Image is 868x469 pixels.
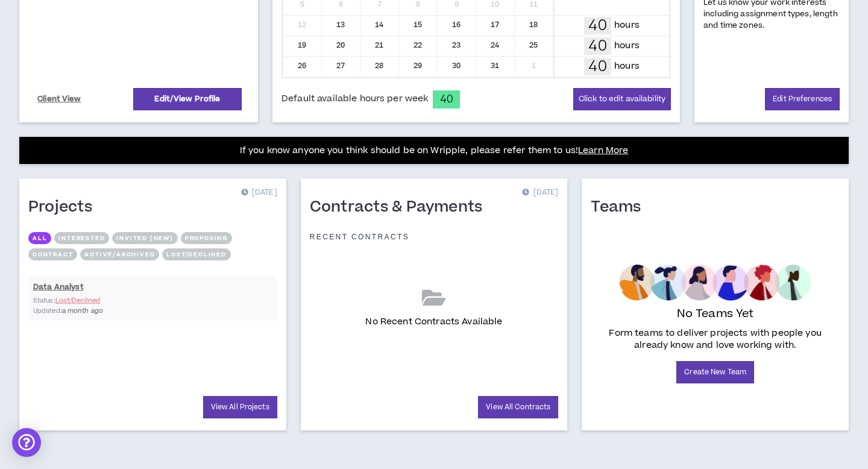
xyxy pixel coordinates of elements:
[619,265,811,301] img: empty
[203,396,277,418] a: View All Projects
[573,88,671,110] button: Click to edit availability
[596,327,835,351] p: Form teams to deliver projects with people you already know and love working with.
[578,144,628,157] a: Learn More
[162,248,230,260] button: Lost/Declined
[676,361,754,383] a: Create New Team
[181,232,232,244] button: Proposing
[765,88,840,110] a: Edit Preferences
[36,89,83,110] a: Client View
[478,396,558,418] a: View All Contracts
[281,92,428,105] span: Default available hours per week
[677,306,754,323] p: No Teams Yet
[133,88,242,110] a: Edit/View Profile
[310,232,410,242] p: Recent Contracts
[80,248,159,260] button: Active/Archived
[365,315,502,329] p: No Recent Contracts Available
[591,198,650,217] h1: Teams
[12,428,41,457] div: Open Intercom Messenger
[28,248,77,260] button: Contract
[614,39,640,52] p: hours
[614,19,640,32] p: hours
[310,198,492,217] h1: Contracts & Payments
[240,143,629,158] p: If you know anyone you think should be on Wripple, please refer them to us!
[522,187,558,199] p: [DATE]
[112,232,177,244] button: Invited (new)
[28,198,101,217] h1: Projects
[614,60,640,73] p: hours
[54,232,109,244] button: Interested
[28,232,51,244] button: All
[241,187,277,199] p: [DATE]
